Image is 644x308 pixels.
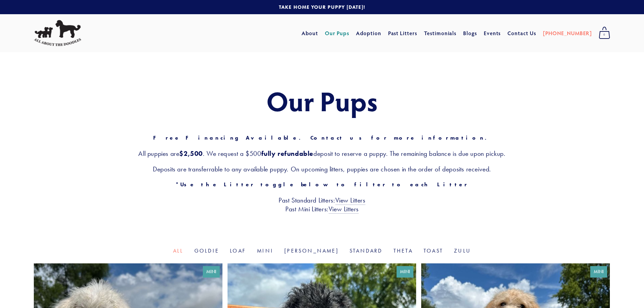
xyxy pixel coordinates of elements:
h1: Our Pups [34,86,610,116]
strong: $2,500 [179,149,203,158]
h3: Past Standard Litters: Past Mini Litters: [34,196,610,213]
a: Zulu [454,247,471,254]
strong: Free Financing Available. Contact us for more information. [153,135,491,141]
a: [PERSON_NAME] [284,247,339,254]
a: Contact Us [507,27,536,39]
strong: fully refundable [261,149,314,158]
a: Events [484,27,501,39]
a: Past Litters [388,29,418,37]
a: About [302,27,318,39]
h3: Deposits are transferrable to any available puppy. On upcoming litters, puppies are chosen in the... [34,165,610,173]
a: Adoption [356,27,381,39]
a: Goldie [194,247,219,254]
a: Toast [424,247,443,254]
a: All [173,247,184,254]
a: Mini [257,247,273,254]
a: Loaf [230,247,246,254]
strong: *Use the Litter toggle below to filter to each Litter [175,181,469,188]
a: Theta [393,247,413,254]
a: View Litters [335,196,365,205]
a: View Litters [329,205,359,214]
img: All About The Doodles [34,20,81,46]
a: [PHONE_NUMBER] [543,27,592,39]
h3: All puppies are . We request a $500 deposit to reserve a puppy. The remaining balance is due upon... [34,149,610,158]
a: Blogs [463,27,477,39]
a: Our Pups [325,27,350,39]
a: Standard [350,247,383,254]
span: 0 [599,30,610,39]
a: Testimonials [424,27,457,39]
a: 0 items in cart [595,25,614,42]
